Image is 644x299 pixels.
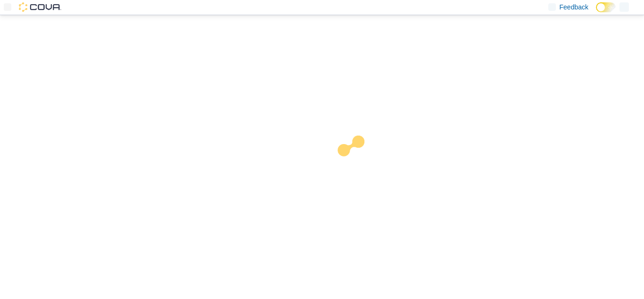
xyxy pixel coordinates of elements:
img: cova-loader [322,128,393,199]
span: Dark Mode [596,12,596,13]
img: Cova [19,2,61,12]
input: Dark Mode [596,2,616,12]
span: Feedback [560,2,588,12]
